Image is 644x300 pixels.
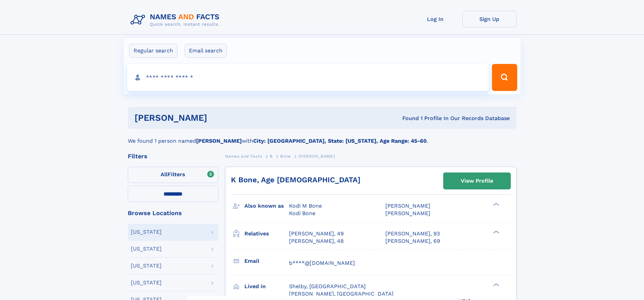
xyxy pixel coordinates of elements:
h3: Lived in [244,281,289,292]
h3: Email [244,255,289,267]
span: [PERSON_NAME] [385,203,430,209]
a: B [270,152,273,160]
span: All [161,171,168,178]
h3: Also known as [244,200,289,212]
div: [US_STATE] [131,280,162,285]
h1: [PERSON_NAME] [135,114,305,122]
a: Sign Up [462,11,517,27]
b: [PERSON_NAME] [196,138,242,144]
div: View Profile [461,173,493,189]
a: K Bone, Age [DEMOGRAPHIC_DATA] [231,176,360,184]
button: Search Button [492,64,517,91]
div: ❯ [492,282,500,287]
div: Browse Locations [128,210,218,216]
div: [US_STATE] [131,263,162,269]
img: Logo Names and Facts [128,11,225,29]
div: [US_STATE] [131,229,162,235]
a: [PERSON_NAME], 49 [289,230,344,237]
span: Shelby, [GEOGRAPHIC_DATA] [289,283,366,290]
div: [US_STATE] [131,246,162,252]
div: Found 1 Profile In Our Records Database [305,115,510,122]
label: Regular search [129,44,177,58]
a: Log In [408,11,462,27]
span: Bone [280,154,291,159]
input: search input [127,64,489,91]
a: Bone [280,152,291,160]
span: Kodi Bone [289,210,315,216]
h3: Relatives [244,228,289,239]
label: Email search [185,44,227,58]
div: ❯ [492,230,500,234]
a: View Profile [444,173,510,189]
b: City: [GEOGRAPHIC_DATA], State: [US_STATE], Age Range: 45-60 [253,138,427,144]
span: Kodi M Bone [289,203,322,209]
a: [PERSON_NAME], 69 [385,237,440,245]
span: [PERSON_NAME] [299,154,335,159]
span: [PERSON_NAME] [385,210,430,216]
span: [PERSON_NAME], [GEOGRAPHIC_DATA] [289,291,393,297]
div: Filters [128,153,218,159]
a: [PERSON_NAME], 48 [289,237,344,245]
div: We found 1 person named with . [128,129,517,145]
a: [PERSON_NAME], 93 [385,230,440,237]
div: ❯ [492,202,500,207]
a: Names and Facts [225,152,262,160]
label: Filters [128,167,218,183]
span: B [270,154,273,159]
